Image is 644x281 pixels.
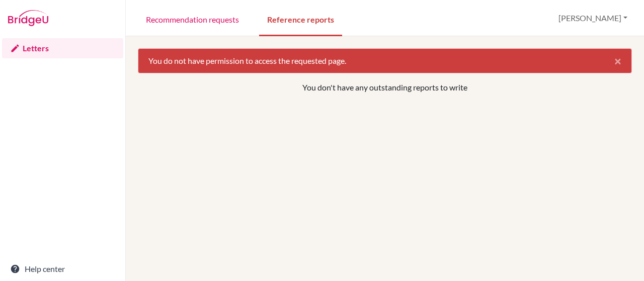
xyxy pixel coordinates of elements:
div: You do not have permission to access the requested page. [138,48,632,73]
p: You don't have any outstanding reports to write [187,81,583,93]
a: Letters [2,38,123,58]
span: × [614,53,621,68]
img: Bridge-U [8,10,48,26]
a: Reference reports [259,2,342,36]
button: Close [604,49,631,73]
a: Help center [2,259,123,279]
button: [PERSON_NAME] [554,9,632,28]
a: Recommendation requests [138,2,247,36]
